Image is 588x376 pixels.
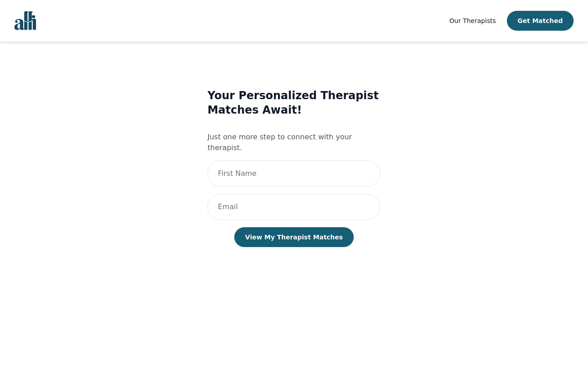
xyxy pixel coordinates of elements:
button: View My Therapist Matches [234,227,354,247]
a: Our Therapists [449,15,496,26]
p: Just one more step to connect with your therapist. [207,132,380,153]
input: Email [207,194,380,220]
h3: Your Personalized Therapist Matches Await! [207,88,380,117]
input: First Name [207,160,380,187]
span: Our Therapists [449,17,496,24]
button: Get Matched [507,11,574,31]
img: alli logo [14,11,36,30]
